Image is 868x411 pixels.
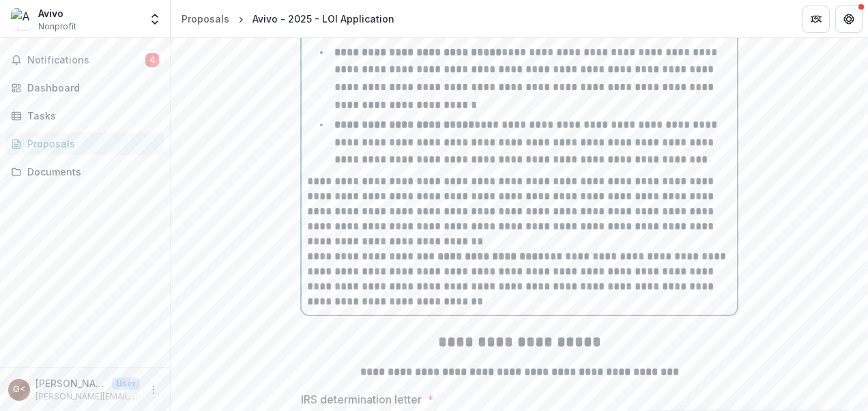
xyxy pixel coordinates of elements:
[27,109,154,123] div: Tasks
[5,49,164,71] button: Notifications4
[176,9,235,29] a: Proposals
[802,5,830,33] button: Partners
[38,20,76,33] span: Nonprofit
[145,382,162,398] button: More
[27,55,145,66] span: Notifications
[5,76,164,99] a: Dashboard
[145,5,164,33] button: Open entity switcher
[182,12,229,26] div: Proposals
[11,8,33,30] img: Avivo
[176,9,400,29] nav: breadcrumb
[27,81,154,95] div: Dashboard
[835,5,863,33] button: Get Help
[112,378,140,390] p: User
[5,160,164,183] a: Documents
[35,391,140,403] p: [PERSON_NAME][EMAIL_ADDRESS][PERSON_NAME][DOMAIN_NAME]
[5,104,164,127] a: Tasks
[27,165,154,179] div: Documents
[252,12,394,26] div: Avivo - 2025 - LOI Application
[301,391,422,408] p: IRS determination letter
[27,137,154,151] div: Proposals
[5,132,164,155] a: Proposals
[145,53,159,67] span: 4
[38,6,76,20] div: Avivo
[35,376,106,391] p: [PERSON_NAME] <[PERSON_NAME][EMAIL_ADDRESS][PERSON_NAME][DOMAIN_NAME]>
[13,385,25,394] div: Gregg Bell <gregg.bell@avivomn.org>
